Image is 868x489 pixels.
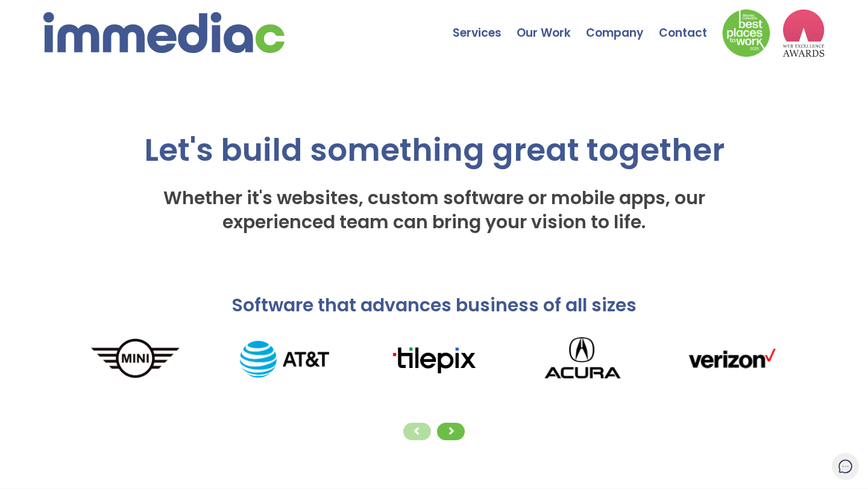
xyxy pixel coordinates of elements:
[722,9,770,57] img: Down
[586,3,659,45] a: Company
[231,292,637,318] span: Software that advances business of all sizes
[210,341,359,377] img: AT%26T_logo.png
[517,3,586,45] a: Our Work
[61,337,210,381] img: MINI_logo.png
[359,343,508,375] img: tilepixLogo.png
[659,3,722,45] a: Contact
[163,185,705,235] span: Whether it's websites, custom software or mobile apps, our experienced team can bring your vision...
[782,9,825,57] img: logo2_wea_nobg.webp
[657,343,806,375] img: verizonLogo.png
[144,128,725,172] span: Let's build something great together
[508,329,657,388] img: Acura_logo.png
[453,3,517,45] a: Services
[43,12,285,53] img: immediac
